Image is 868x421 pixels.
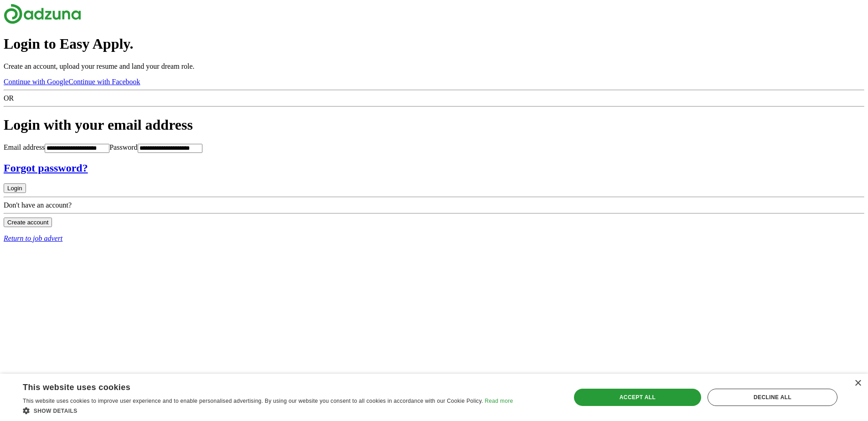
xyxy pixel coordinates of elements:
[854,380,861,387] div: Close
[4,201,72,209] span: Don't have an account?
[485,398,513,404] a: Read more, opens a new window
[708,389,837,406] div: Decline all
[4,36,864,52] h1: Login to Easy Apply.
[4,218,52,226] a: Create account
[4,143,45,151] label: Email address
[23,406,513,414] div: Show details
[4,218,52,227] button: Create account
[4,234,864,243] a: Return to job advert
[68,78,140,86] a: Continue with Facebook
[4,62,864,71] p: Create an account, upload your resume and land your dream role.
[4,94,14,102] span: OR
[4,78,68,86] a: Continue with Google
[34,408,77,414] span: Show details
[4,4,81,24] img: Adzuna logo
[4,183,26,193] button: Login
[574,389,701,406] div: Accept all
[109,143,137,151] label: Password
[4,162,864,174] a: Forgot password?
[4,117,864,133] h1: Login with your email address
[23,379,490,393] div: This website uses cookies
[23,398,483,404] span: This website uses cookies to improve user experience and to enable personalised advertising. By u...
